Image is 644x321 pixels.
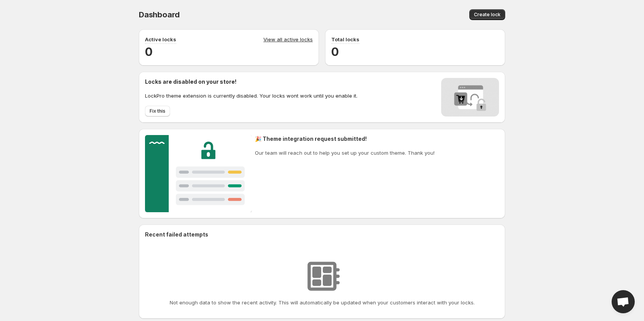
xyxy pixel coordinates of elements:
[145,44,313,59] h2: 0
[145,35,176,43] p: Active locks
[145,78,357,86] h2: Locks are disabled on your store!
[612,290,635,313] div: Open chat
[145,106,170,117] button: Fix this
[263,35,313,44] a: View all active locks
[145,231,208,238] h2: Recent failed attempts
[331,44,499,59] h2: 0
[255,149,435,157] p: Our team will reach out to help you set up your custom theme. Thank you!
[469,9,505,20] button: Create lock
[255,135,435,143] h2: 🎉 Theme integration request submitted!
[303,257,341,296] img: No resources found
[139,10,180,19] span: Dashboard
[145,135,252,212] img: Customer support
[331,35,359,43] p: Total locks
[145,92,357,100] p: LockPro theme extension is currently disabled. Your locks wont work until you enable it.
[441,78,499,117] img: Locks disabled
[150,108,165,114] span: Fix this
[170,299,475,306] p: Not enough data to show the recent activity. This will automatically be updated when your custome...
[474,12,501,18] span: Create lock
